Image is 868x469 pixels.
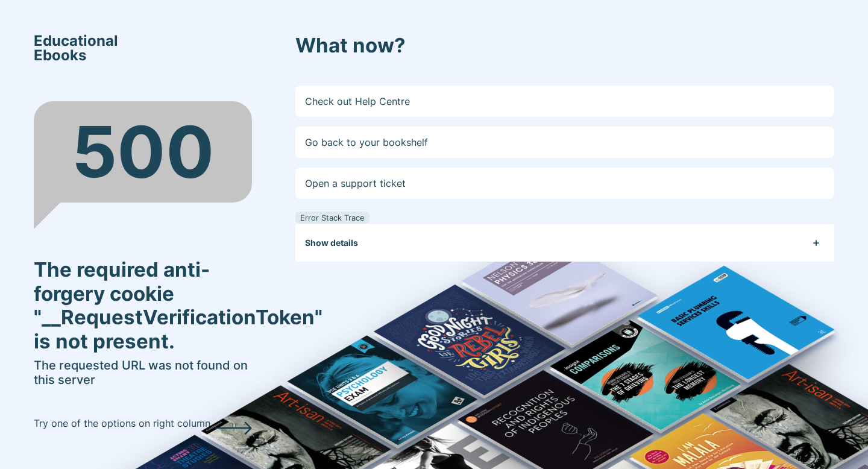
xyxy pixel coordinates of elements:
[34,416,210,430] p: Try one of the options on right column
[305,224,834,262] button: Show details
[295,168,834,199] a: Open a support ticket
[34,258,252,353] h3: The required anti-forgery cookie "__RequestVerificationToken" is not present.
[34,34,118,63] span: Educational Ebooks
[34,358,252,387] h5: The requested URL was not found on this server
[295,212,370,224] div: Error Stack Trace
[295,127,834,158] a: Go back to your bookshelf
[34,101,252,203] div: 500
[295,34,834,58] h3: What now?
[295,86,834,117] a: Check out Help Centre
